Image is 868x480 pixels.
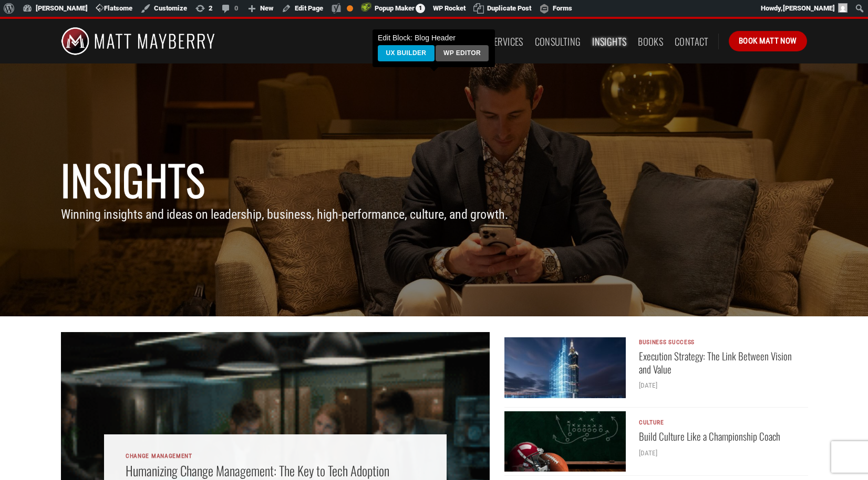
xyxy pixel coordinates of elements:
[61,205,807,225] p: Winning insights and ideas on leadership, business, high-performance, culture, and growth.
[378,45,435,61] a: UX Builder
[639,419,795,426] p: Culture
[639,350,795,376] a: Execution Strategy: The Link Between Vision and Value
[61,19,215,63] img: Matt Mayberry
[639,447,795,458] div: [DATE]
[61,149,206,210] strong: Insights
[126,462,389,479] a: Humanizing Change Management: The Key to Tech Adoption
[535,32,581,51] a: Consulting
[416,4,425,13] span: 1
[504,411,626,472] img: build culture
[638,32,663,51] a: Books
[126,453,425,460] p: Change Management
[639,339,795,346] p: Business Success
[783,4,835,12] span: [PERSON_NAME]
[436,45,489,61] a: WP Editor
[739,35,797,47] span: Book Matt Now
[347,5,353,12] div: OK
[729,31,807,51] a: Book Matt Now
[374,30,494,66] div: Edit Block: Blog Header
[675,32,709,51] a: Contact
[504,337,626,398] img: execution strategy
[639,430,780,443] a: Build Culture Like a Championship Coach
[639,380,795,391] div: [DATE]
[592,32,626,51] a: Insights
